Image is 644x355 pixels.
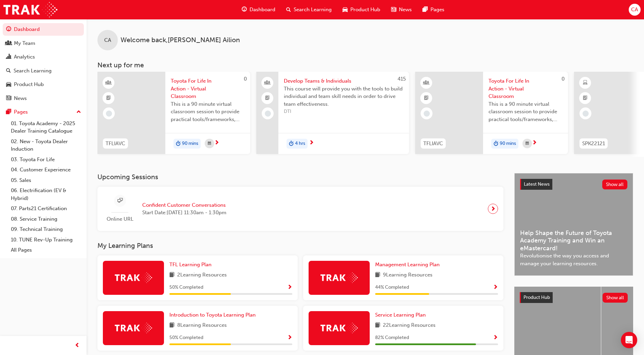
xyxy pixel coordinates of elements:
[294,6,332,14] span: Search Learning
[6,54,11,60] span: chart-icon
[265,111,271,117] span: learningRecordVerb_NONE-icon
[103,192,498,226] a: Online URLConfident Customer ConversationsStart Date:[DATE] 11:30am - 1:30pm
[281,3,337,17] a: search-iconSearch Learning
[3,106,84,118] button: Pages
[383,321,436,330] span: 22 Learning Resources
[106,94,111,103] span: booktick-icon
[182,140,198,148] span: 90 mins
[8,245,84,255] a: All Pages
[169,321,174,330] span: book-icon
[375,311,428,319] a: Service Learning Plan
[14,67,52,75] div: Search Learning
[602,180,628,189] button: Show all
[629,4,641,16] button: CA
[6,27,11,33] span: guage-icon
[214,140,219,146] span: next-icon
[287,335,292,341] span: Show Progress
[621,332,637,348] div: Open Intercom Messenger
[493,283,498,292] button: Show Progress
[3,23,84,36] a: Dashboard
[582,140,605,148] span: SPK22121
[8,235,84,245] a: 10. TUNE Rev-Up Training
[8,203,84,214] a: 07. Parts21 Certification
[399,6,412,14] span: News
[287,285,292,291] span: Show Progress
[250,6,275,14] span: Dashboard
[176,139,181,148] span: duration-icon
[423,5,428,14] span: pages-icon
[520,292,628,303] a: Product HubShow all
[3,2,57,17] img: Trak
[309,140,314,146] span: next-icon
[489,100,563,123] span: This is a 90 minute virtual classroom session to provide practical tools/frameworks, behaviours a...
[75,341,80,350] span: prev-icon
[424,79,429,87] span: learningResourceType_INSTRUCTOR_LED-icon
[3,78,84,91] a: Product Hub
[236,3,281,17] a: guage-iconDashboard
[169,334,203,342] span: 50 % Completed
[14,95,27,102] div: News
[142,201,226,209] span: Confident Customer Conversations
[350,6,380,14] span: Product Hub
[8,224,84,235] a: 09. Technical Training
[6,68,11,74] span: search-icon
[532,140,537,146] span: next-icon
[169,312,256,318] span: Introduction to Toyota Learning Plan
[491,204,496,214] span: next-icon
[424,94,429,103] span: booktick-icon
[8,118,84,136] a: 01. Toyota Academy - 2025 Dealer Training Catalogue
[375,271,380,280] span: book-icon
[524,181,550,187] span: Latest News
[343,5,348,14] span: car-icon
[97,173,503,181] h3: Upcoming Sessions
[117,197,123,205] span: sessionType_ONLINE_URL-icon
[97,242,503,250] h3: My Learning Plans
[375,312,426,318] span: Service Learning Plan
[6,109,11,115] span: pages-icon
[8,136,84,154] a: 02. New - Toyota Dealer Induction
[424,111,430,117] span: learningRecordVerb_NONE-icon
[583,79,588,87] span: learningResourceType_ELEARNING-icon
[244,76,247,82] span: 0
[523,294,550,300] span: Product Hub
[242,5,247,14] span: guage-icon
[386,3,417,17] a: news-iconNews
[169,261,214,269] a: TFL Learning Plan
[208,139,211,148] span: calendar-icon
[520,229,627,252] span: Help Shape the Future of Toyota Academy Training and Win an eMastercard!
[493,335,498,341] span: Show Progress
[391,5,396,14] span: news-icon
[14,108,28,116] div: Pages
[8,175,84,186] a: 05. Sales
[8,165,84,175] a: 04. Customer Experience
[115,272,152,283] img: Trak
[520,252,627,267] span: Revolutionise the way you access and manage your learning resources.
[383,271,433,280] span: 9 Learning Resources
[97,72,250,154] a: 0TFLIAVCToyota For Life In Action - Virtual ClassroomThis is a 90 minute virtual classroom sessio...
[106,79,111,87] span: learningResourceType_INSTRUCTOR_LED-icon
[375,284,409,291] span: 44 % Completed
[103,215,137,223] span: Online URL
[583,94,588,103] span: booktick-icon
[3,22,84,106] button: DashboardMy TeamAnalyticsSearch LearningProduct HubNews
[8,214,84,224] a: 08. Service Training
[375,321,380,330] span: book-icon
[375,334,409,342] span: 82 % Completed
[6,96,11,102] span: news-icon
[284,77,404,85] span: Develop Teams & Individuals
[6,82,11,88] span: car-icon
[6,40,11,47] span: people-icon
[287,334,292,342] button: Show Progress
[87,61,644,69] h3: Next up for me
[494,139,498,148] span: duration-icon
[430,6,444,14] span: Pages
[169,284,203,291] span: 50 % Completed
[171,77,245,100] span: Toyota For Life In Action - Virtual Classroom
[8,154,84,165] a: 03. Toyota For Life
[562,76,565,82] span: 0
[289,139,294,148] span: duration-icon
[417,3,450,17] a: pages-iconPages
[171,100,245,123] span: This is a 90 minute virtual classroom session to provide practical tools/frameworks, behaviours a...
[169,271,174,280] span: book-icon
